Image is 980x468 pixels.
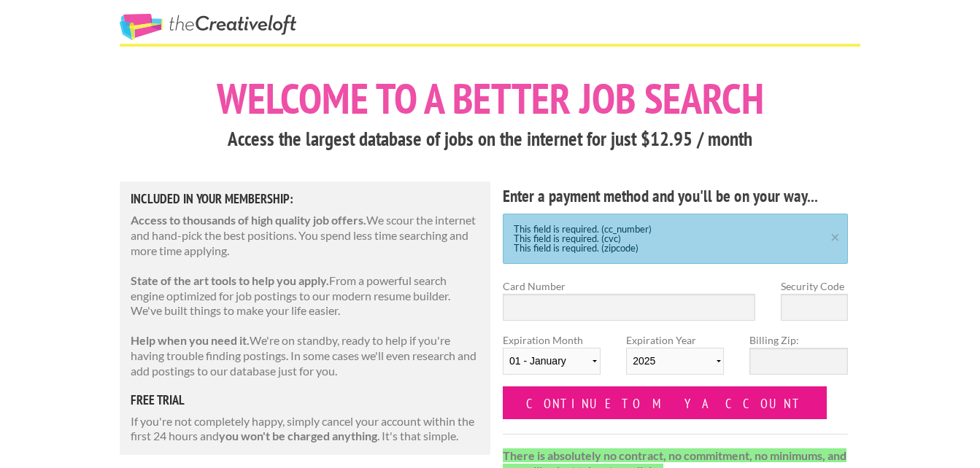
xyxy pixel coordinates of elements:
[131,414,479,445] p: If you're not completely happy, simply cancel your account within the first 24 hours and . It's t...
[503,278,755,294] label: Card Number
[120,125,860,153] h3: Access the largest database of jobs on the internet for just $12.95 / month
[131,213,479,258] p: We scour the internet and hand-pick the best positions. You spend less time searching and more ti...
[120,77,860,120] h1: Welcome to a better job search
[131,273,329,287] strong: State of the art tools to help you apply.
[503,386,827,419] input: Continue to my account
[120,14,296,40] a: The Creative Loft
[503,332,601,386] label: Expiration Month
[131,333,479,378] p: We're on standby, ready to help if you're having trouble finding postings. In some cases we'll ev...
[131,192,479,206] h5: Included in Your Membership:
[781,278,848,294] label: Security Code
[131,273,479,319] p: From a powerful search engine optimized for job postings to our modern resume builder. We've buil...
[219,429,377,442] strong: you won't be charged anything
[626,332,724,386] label: Expiration Year
[131,394,479,407] h5: free trial
[503,184,848,208] h4: Enter a payment method and you'll be on your way...
[626,348,724,375] select: Expiration Year
[131,213,366,227] strong: Access to thousands of high quality job offers.
[749,332,847,348] label: Billing Zip:
[503,214,848,264] div: This field is required. (cc_number) This field is required. (cvc) This field is required. (zipcode)
[131,333,250,347] strong: Help when you need it.
[503,348,601,375] select: Expiration Month
[826,230,844,240] a: ×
